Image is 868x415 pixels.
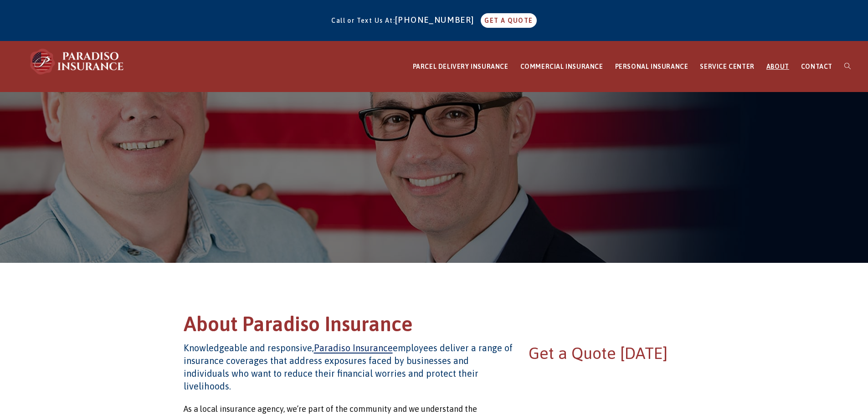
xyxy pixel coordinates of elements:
[407,41,514,92] a: PARCEL DELIVERY INSURANCE
[514,41,609,92] a: COMMERCIAL INSURANCE
[184,311,685,342] h1: About Paradiso Insurance
[331,17,395,24] span: Call or Text Us At:
[609,41,694,92] a: PERSONAL INSURANCE
[520,63,603,70] span: COMMERCIAL INSURANCE
[529,342,685,364] h2: Get a Quote [DATE]
[615,63,688,70] span: PERSONAL INSURANCE
[700,63,754,70] span: SERVICE CENTER
[694,41,760,92] a: SERVICE CENTER
[314,343,393,353] a: Paradiso Insurance
[395,15,479,25] a: [PHONE_NUMBER]
[801,63,832,70] span: CONTACT
[27,48,128,75] img: Paradiso Insurance
[481,13,536,28] a: GET A QUOTE
[760,41,795,92] a: ABOUT
[184,342,513,393] h4: Knowledgeable and responsive, employees deliver a range of insurance coverages that address expos...
[795,41,838,92] a: CONTACT
[766,63,789,70] span: ABOUT
[413,63,508,70] span: PARCEL DELIVERY INSURANCE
